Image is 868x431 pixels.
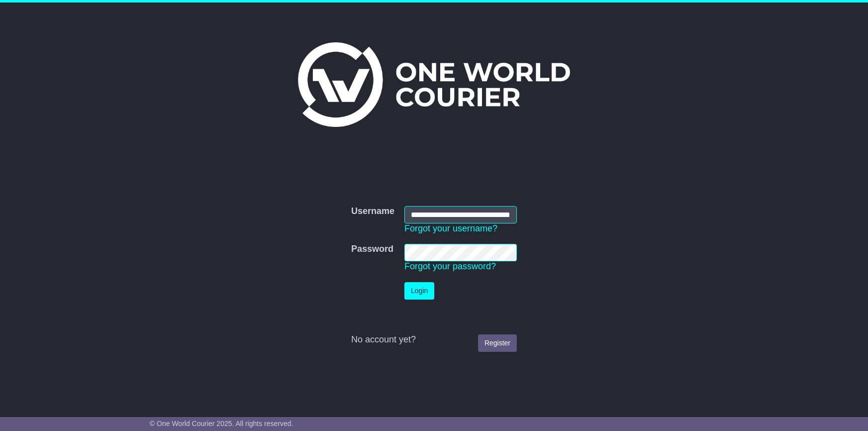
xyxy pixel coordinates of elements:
[351,206,394,217] label: Username
[298,42,570,127] img: One World
[404,282,434,300] button: Login
[404,223,497,233] a: Forgot your username?
[478,334,517,352] a: Register
[404,261,496,271] a: Forgot your password?
[351,244,393,255] label: Password
[150,420,293,428] span: © One World Courier 2025. All rights reserved.
[351,334,517,345] div: No account yet?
